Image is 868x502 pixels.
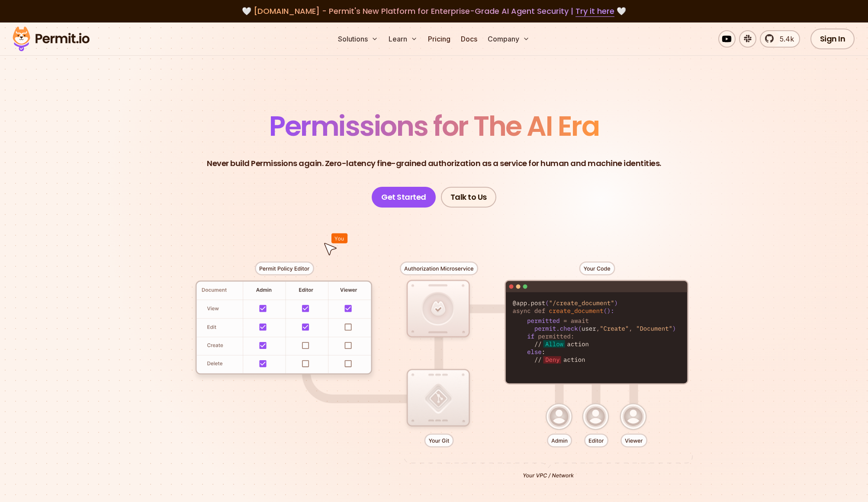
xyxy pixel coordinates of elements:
[372,187,436,208] a: Get Started
[334,30,382,48] button: Solutions
[207,157,661,169] p: Never build Permissions again. Zero-latency fine-grained authorization as a service for human and...
[385,30,421,48] button: Learn
[484,30,533,48] button: Company
[810,29,855,49] a: Sign In
[457,30,481,48] a: Docs
[21,5,847,17] div: 🤍 🤍
[9,24,93,54] img: Permit logo
[424,30,454,48] a: Pricing
[269,107,599,145] span: Permissions for The AI Era
[441,187,496,208] a: Talk to Us
[775,34,794,44] span: 5.4k
[760,30,800,48] a: 5.4k
[575,6,614,17] a: Try it here
[254,6,614,16] span: [DOMAIN_NAME] - Permit's New Platform for Enterprise-Grade AI Agent Security |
